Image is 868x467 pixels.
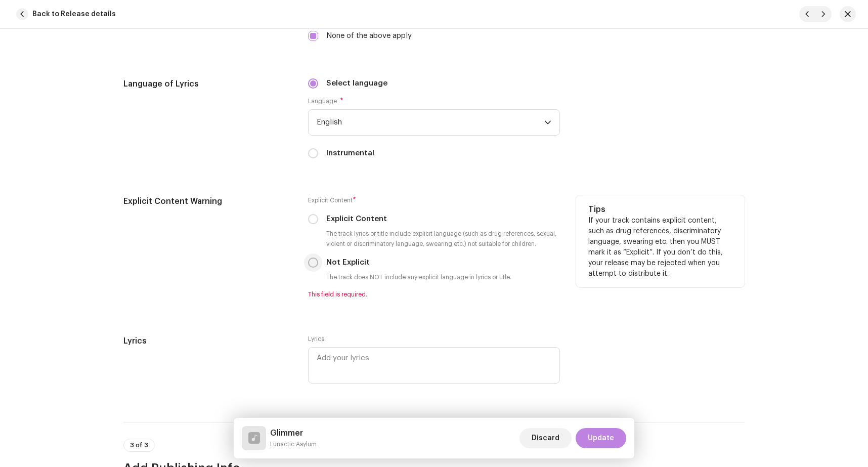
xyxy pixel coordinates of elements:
label: Select language [326,78,387,89]
label: Lyrics [308,335,324,343]
small: Explicit Content [308,195,353,205]
label: Language [308,97,343,105]
h5: Tips [588,203,732,216]
span: Update [588,428,614,448]
small: The track lyrics or title include explicit language (such as drug references, sexual, violent or ... [324,229,560,249]
div: dropdown trigger [544,110,551,135]
h5: Language of Lyrics [123,78,292,90]
span: This field is required. [308,290,560,299]
label: Explicit Content [326,214,387,225]
h5: Explicit Content Warning [123,195,292,207]
h5: Lyrics [123,335,292,347]
label: Not Explicit [326,257,370,268]
span: Discard [532,428,559,448]
p: If your track contains explicit content, such as drug references, discriminatory language, sweari... [588,216,732,279]
span: English [317,110,544,135]
h5: Glimmer [270,427,317,439]
button: Update [576,428,626,448]
small: Glimmer [270,439,317,449]
button: Discard [519,428,572,448]
label: Instrumental [326,148,374,159]
label: None of the above apply [326,30,412,41]
small: The track does NOT include any explicit language in lyrics or title. [324,272,513,282]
